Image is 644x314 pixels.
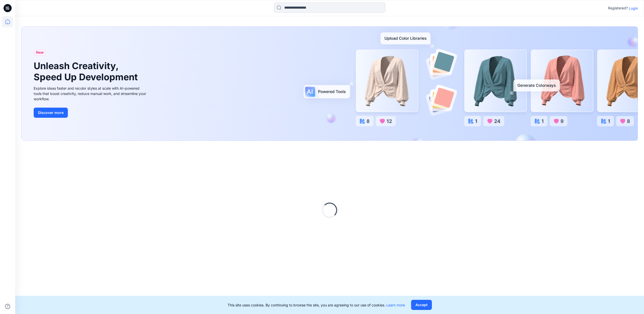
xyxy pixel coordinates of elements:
[34,61,140,82] h1: Unleash Creativity, Speed Up Development
[386,303,405,307] a: Learn more
[411,300,432,310] button: Accept
[34,86,148,102] div: Explore ideas faster and recolor styles at scale with AI-powered tools that boost creativity, red...
[34,108,148,118] a: Discover more
[34,108,68,118] button: Discover more
[608,5,628,11] p: Registered?
[629,6,638,11] p: Login
[228,302,405,308] p: This site uses cookies. By continuing to browse the site, you are agreeing to our use of cookies.
[36,49,44,55] span: New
